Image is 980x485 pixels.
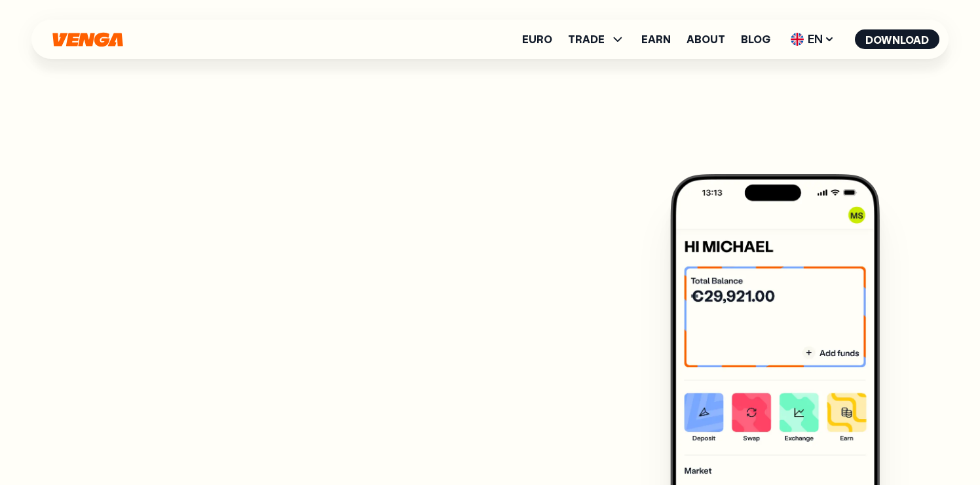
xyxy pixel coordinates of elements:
[641,34,671,45] a: Earn
[687,34,725,45] a: About
[522,34,552,45] a: Euro
[855,29,939,49] button: Download
[568,31,626,47] span: TRADE
[791,33,804,46] img: flag-uk
[741,34,770,45] a: Blog
[51,32,124,47] svg: Home
[568,34,605,45] span: TRADE
[786,29,839,50] span: EN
